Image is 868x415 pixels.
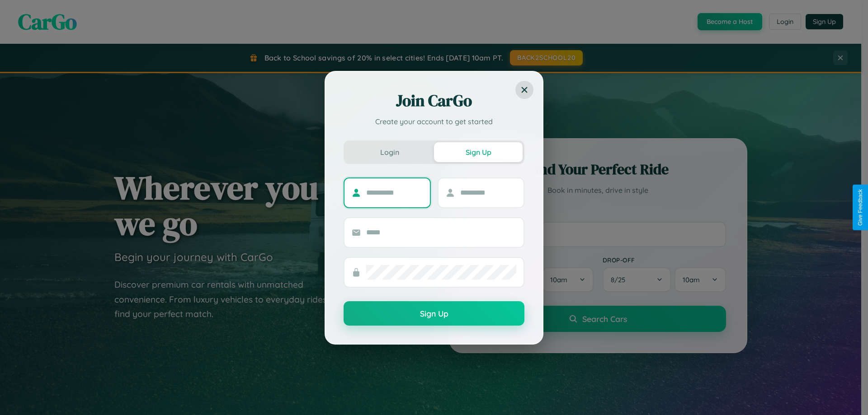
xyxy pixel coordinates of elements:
[434,142,523,162] button: Sign Up
[344,116,524,127] p: Create your account to get started
[344,301,524,326] button: Sign Up
[345,142,434,162] button: Login
[857,189,863,226] div: Give Feedback
[344,90,524,112] h2: Join CarGo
